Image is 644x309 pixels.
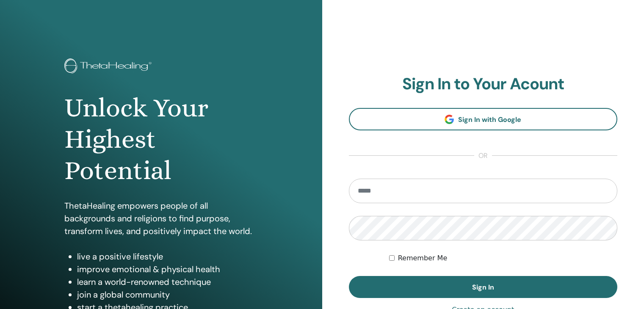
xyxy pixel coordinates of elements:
button: Sign In [349,276,618,298]
label: Remember Me [398,253,448,263]
li: join a global community [77,288,258,301]
span: or [474,151,492,161]
li: live a positive lifestyle [77,250,258,263]
div: Keep me authenticated indefinitely or until I manually logout [389,253,617,263]
li: improve emotional & physical health [77,263,258,276]
p: ThetaHealing empowers people of all backgrounds and religions to find purpose, transform lives, a... [64,199,258,237]
h2: Sign In to Your Acount [349,74,618,94]
span: Sign In with Google [458,115,521,124]
li: learn a world-renowned technique [77,276,258,288]
a: Sign In with Google [349,108,618,130]
span: Sign In [472,283,494,292]
h1: Unlock Your Highest Potential [64,92,258,187]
